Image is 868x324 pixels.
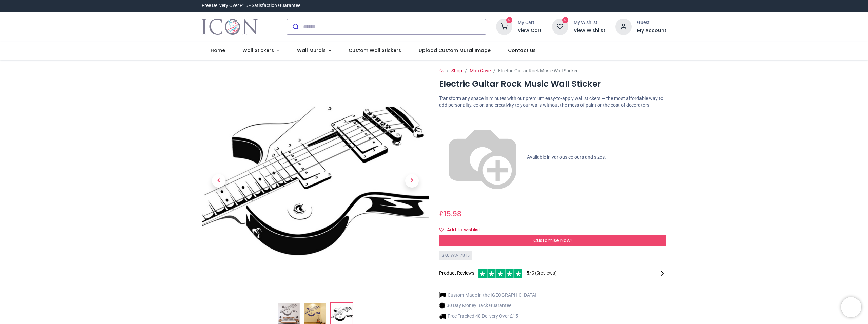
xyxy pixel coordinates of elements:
button: Submit [287,19,303,34]
span: Electric Guitar Rock Music Wall Sticker [498,68,578,73]
li: Custom Made in the [GEOGRAPHIC_DATA] [439,291,536,299]
a: View Cart [518,27,542,34]
li: Free Tracked 48 Delivery Over £15 [439,312,536,320]
a: Previous [202,102,236,260]
h1: Electric Guitar Rock Music Wall Sticker [439,78,666,90]
div: Guest [637,19,666,26]
div: Free Delivery Over £15 - Satisfaction Guarantee [202,2,300,9]
a: Logo of Icon Wall Stickers [202,17,258,36]
span: /5 ( 5 reviews) [527,270,557,277]
img: WS-17815-03 [202,68,429,295]
a: Wall Stickers [234,42,288,60]
sup: 0 [562,17,569,23]
div: My Cart [518,19,542,26]
a: Man Cave [470,68,491,73]
a: Next [395,102,429,260]
a: 0 [496,24,512,29]
span: Next [405,174,419,188]
span: Upload Custom Mural Image [419,47,491,54]
li: 30 Day Money Back Guarantee [439,302,536,309]
p: Transform any space in minutes with our premium easy-to-apply wall stickers — the most affordable... [439,95,666,108]
span: Wall Murals [297,47,326,54]
a: 0 [552,24,568,29]
span: Customise Now! [533,237,572,244]
button: Add to wishlistAdd to wishlist [439,224,486,236]
sup: 0 [506,17,513,23]
a: Shop [451,68,462,73]
span: Previous [212,174,225,188]
a: View Wishlist [574,27,605,34]
span: 15.98 [444,209,461,219]
span: 5 [527,270,529,276]
div: SKU: WS-17815 [439,251,472,260]
span: Custom Wall Stickers [349,47,401,54]
span: Wall Stickers [242,47,274,54]
span: £ [439,209,461,219]
iframe: Customer reviews powered by Trustpilot [524,2,666,9]
span: Contact us [508,47,536,54]
a: Wall Murals [288,42,340,60]
a: My Account [637,27,666,34]
span: Available in various colours and sizes. [527,154,606,159]
img: Icon Wall Stickers [202,17,258,36]
div: My Wishlist [574,19,605,26]
img: color-wheel.png [439,114,526,201]
span: Home [211,47,225,54]
i: Add to wishlist [439,227,444,232]
iframe: Brevo live chat [841,297,861,317]
div: Product Reviews [439,268,666,278]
